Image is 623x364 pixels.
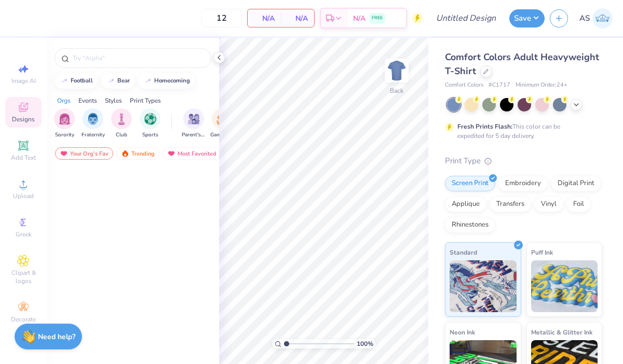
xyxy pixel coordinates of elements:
[111,108,132,139] div: filter for Club
[445,51,599,77] span: Comfort Colors Adult Heavyweight T-Shirt
[531,327,592,338] span: Metallic & Glitter Ink
[55,131,74,139] span: Sorority
[182,131,206,139] span: Parent's Weekend
[111,108,132,139] button: filter button
[457,122,585,141] div: This color can be expedited for 5 day delivery.
[57,96,71,105] div: Orgs
[144,78,152,84] img: trend_line.gif
[216,113,228,125] img: Game Day Image
[498,176,548,191] div: Embroidery
[287,13,308,24] span: N/A
[55,147,113,160] div: Your Org's Fav
[182,108,206,139] button: filter button
[450,260,517,312] img: Standard
[12,115,35,123] span: Designs
[117,78,130,83] div: bear
[357,339,373,348] span: 100 %
[201,9,242,27] input: – –
[210,131,234,139] span: Game Day
[144,113,156,125] img: Sports Image
[162,147,221,160] div: Most Favorited
[445,197,486,212] div: Applique
[13,192,34,200] span: Upload
[579,8,613,29] a: AS
[509,9,545,27] button: Save
[534,197,563,212] div: Vinyl
[457,122,512,131] strong: Fresh Prints Flash:
[116,147,159,160] div: Trending
[140,108,160,139] div: filter for Sports
[105,96,122,105] div: Styles
[11,77,36,85] span: Image AI
[60,78,69,84] img: trend_line.gif
[82,108,105,139] button: filter button
[188,113,200,125] img: Parent's Weekend Image
[182,108,206,139] div: filter for Parent's Weekend
[138,73,195,89] button: homecoming
[450,247,477,258] span: Standard
[140,108,160,139] button: filter button
[353,13,365,24] span: N/A
[154,78,190,83] div: homecoming
[107,78,115,84] img: trend_line.gif
[450,327,475,338] span: Neon Ink
[490,197,531,212] div: Transfers
[54,108,75,139] div: filter for Sorority
[167,150,175,157] img: most_fav.gif
[5,269,42,285] span: Clipart & logos
[130,96,161,105] div: Print Types
[516,81,567,90] span: Minimum Order: 24 +
[59,113,71,125] img: Sorority Image
[116,113,127,125] img: Club Image
[592,8,613,29] img: Ayla Schmanke
[566,197,591,212] div: Foil
[11,315,36,324] span: Decorate
[60,150,68,157] img: most_fav.gif
[428,8,504,29] input: Untitled Design
[71,78,93,83] div: football
[101,73,134,89] button: bear
[531,247,553,258] span: Puff Ink
[445,81,483,90] span: Comfort Colors
[390,86,403,95] div: Back
[531,260,598,312] img: Puff Ink
[445,217,495,233] div: Rhinestones
[82,108,105,139] div: filter for Fraternity
[445,176,495,191] div: Screen Print
[142,131,158,139] span: Sports
[78,96,97,105] div: Events
[82,131,105,139] span: Fraternity
[489,81,510,90] span: # C1717
[210,108,234,139] div: filter for Game Day
[54,108,75,139] button: filter button
[445,155,602,167] div: Print Type
[372,15,383,22] span: FREE
[121,150,129,157] img: trending.gif
[386,60,407,81] img: Back
[254,13,275,24] span: N/A
[87,113,99,125] img: Fraternity Image
[551,176,601,191] div: Digital Print
[11,153,36,162] span: Add Text
[210,108,234,139] button: filter button
[16,230,32,239] span: Greek
[38,332,75,342] strong: Need help?
[579,12,590,24] span: AS
[72,53,205,63] input: Try "Alpha"
[55,73,98,89] button: football
[116,131,127,139] span: Club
